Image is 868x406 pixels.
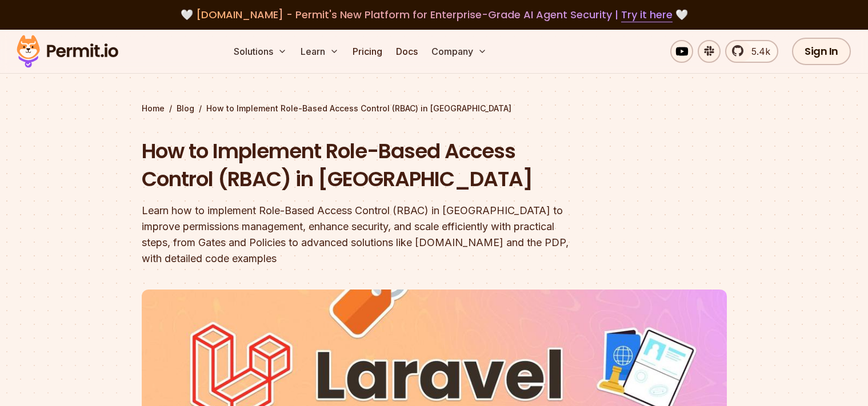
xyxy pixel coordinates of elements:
[11,32,123,71] img: Permit logo
[391,40,422,63] a: Docs
[792,38,851,65] a: Sign In
[142,103,727,114] div: / /
[745,45,770,58] span: 5.4k
[427,40,491,63] button: Company
[142,103,165,114] a: Home
[177,103,194,114] a: Blog
[348,40,387,63] a: Pricing
[296,40,343,63] button: Learn
[27,7,841,23] div: 🤍 🤍
[725,40,778,63] a: 5.4k
[142,137,581,194] h1: How to Implement Role-Based Access Control (RBAC) in [GEOGRAPHIC_DATA]
[229,40,291,63] button: Solutions
[621,7,673,22] a: Try it here
[196,7,673,22] span: [DOMAIN_NAME] - Permit's New Platform for Enterprise-Grade AI Agent Security |
[142,203,581,267] div: Learn how to implement Role-Based Access Control (RBAC) in [GEOGRAPHIC_DATA] to improve permissio...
